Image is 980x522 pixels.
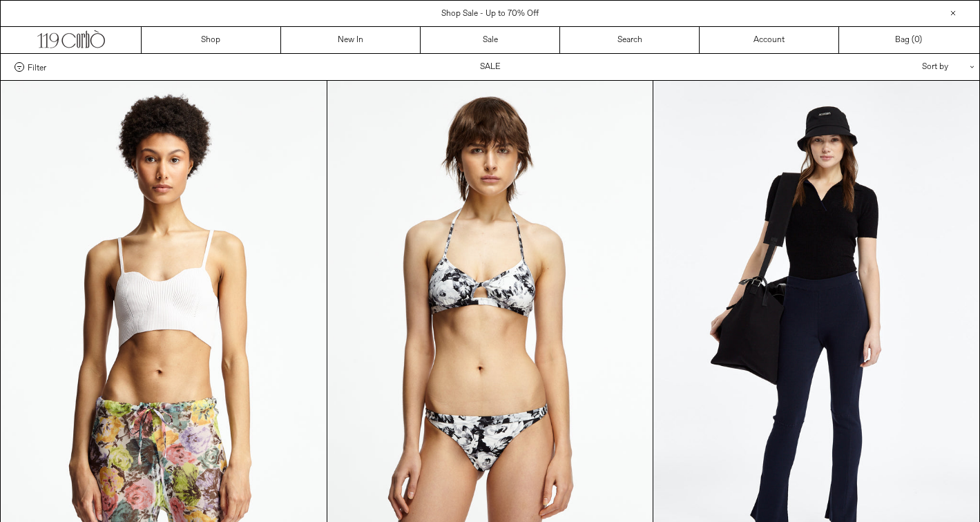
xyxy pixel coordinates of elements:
[914,34,922,46] span: )
[441,8,539,19] a: Shop Sale - Up to 70% Off
[421,27,560,53] a: Sale
[560,27,700,53] a: Search
[281,27,421,53] a: New In
[28,62,46,72] span: Filter
[142,27,281,53] a: Shop
[914,35,919,46] span: 0
[700,27,839,53] a: Account
[841,54,965,80] div: Sort by
[839,27,979,53] a: Bag ()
